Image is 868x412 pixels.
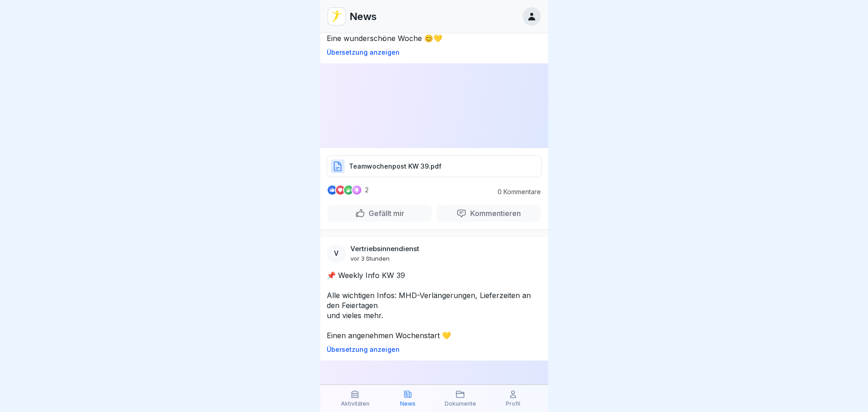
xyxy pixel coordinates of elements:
p: 📌 Weekly Info KW 39 Alle wichtigen Infos: MHD-Verlängerungen, Lieferzeiten an den Feiertagen und ... [327,270,542,340]
p: Teamwochenpost KW 39.pdf [349,162,442,171]
p: News [349,10,377,22]
p: Gefällt mir [365,209,404,218]
p: Dokumente [445,401,476,407]
p: 2 [365,186,369,194]
p: Profil [506,401,520,407]
p: News [400,401,416,407]
p: Vertriebsinnendienst [350,245,419,253]
p: Kommentieren [467,209,521,218]
p: Aktivitäten [341,401,370,407]
a: Teamwochenpost KW 39.pdf [327,166,542,175]
p: Übersetzung anzeigen [327,49,542,56]
p: vor 3 Stunden [350,255,390,262]
div: V [327,244,346,263]
p: Übersetzung anzeigen [327,346,542,353]
img: vd4jgc378hxa8p7qw0fvrl7x.png [328,8,345,25]
p: 0 Kommentare [491,188,541,196]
